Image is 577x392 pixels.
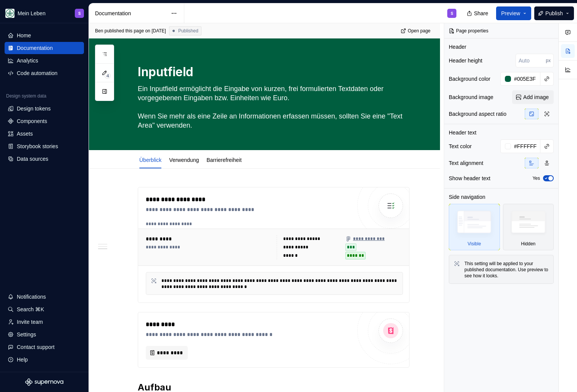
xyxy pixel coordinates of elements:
[449,142,472,150] div: Text color
[496,6,531,20] button: Preview
[449,93,493,101] div: Background image
[5,42,84,54] a: Documentation
[516,54,546,67] input: Auto
[464,261,549,279] div: This setting will be applied to your published documentation. Use preview to see how it looks.
[5,140,84,152] a: Storybook stories
[398,26,434,36] a: Open page
[178,28,198,34] span: Published
[5,153,84,165] a: Data sources
[408,28,430,34] span: Open page
[449,43,466,51] div: Header
[523,93,549,101] span: Add image
[5,102,84,115] a: Design tokens
[17,318,43,326] div: Invite team
[139,157,161,163] a: Überblick
[17,306,44,313] div: Search ⌘K
[169,157,199,163] a: Verwendung
[5,316,84,328] a: Invite team
[5,54,84,67] a: Analytics
[17,57,38,64] div: Analytics
[17,142,58,150] div: Storybook stories
[503,204,554,250] div: Hidden
[546,58,551,64] p: px
[5,303,84,315] button: Search ⌘K
[5,128,84,140] a: Assets
[5,291,84,303] button: Notifications
[449,174,490,182] div: Show header text
[511,72,540,86] input: Auto
[25,378,63,386] svg: Supernova Logo
[449,129,476,136] div: Header text
[545,10,563,17] span: Publish
[5,9,15,18] img: df5db9ef-aba0-4771-bf51-9763b7497661.png
[95,28,103,34] span: Ben
[105,28,166,34] div: published this page on [DATE]
[512,90,554,104] button: Add image
[18,10,45,17] div: Mein Leben
[2,5,87,21] button: Mein LebenS
[95,10,167,17] div: Documentation
[166,152,202,168] div: Verwendung
[534,6,574,20] button: Publish
[17,117,47,125] div: Components
[6,93,46,99] div: Design system data
[17,331,36,338] div: Settings
[5,29,84,42] a: Home
[136,63,408,81] textarea: Inputfield
[5,354,84,366] button: Help
[5,67,84,79] a: Code automation
[449,204,500,250] div: Visible
[17,69,58,77] div: Code automation
[136,152,164,168] div: Überblick
[17,32,31,39] div: Home
[17,130,33,138] div: Assets
[17,343,55,351] div: Contact support
[501,10,520,17] span: Preview
[17,155,48,163] div: Data sources
[17,105,51,112] div: Design tokens
[467,241,481,247] div: Visible
[105,73,111,79] span: 4
[474,10,488,17] span: Share
[449,75,490,83] div: Background color
[449,159,483,167] div: Text alignment
[449,110,506,118] div: Background aspect ratio
[17,356,28,363] div: Help
[78,10,81,16] div: S
[449,193,485,201] div: Side navigation
[17,44,53,52] div: Documentation
[203,152,245,168] div: Barrierefreiheit
[206,157,242,163] a: Barrierefreiheit
[17,293,46,301] div: Notifications
[5,341,84,353] button: Contact support
[5,115,84,127] a: Components
[449,57,482,64] div: Header height
[5,328,84,341] a: Settings
[521,241,535,247] div: Hidden
[511,139,540,153] input: Auto
[532,175,540,181] label: Yes
[463,6,493,20] button: Share
[451,10,453,16] div: S
[136,83,408,131] textarea: Ein Inputfield ermöglicht die Eingabe von kurzen, frei formulierten Textdaten oder vorgegebenen E...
